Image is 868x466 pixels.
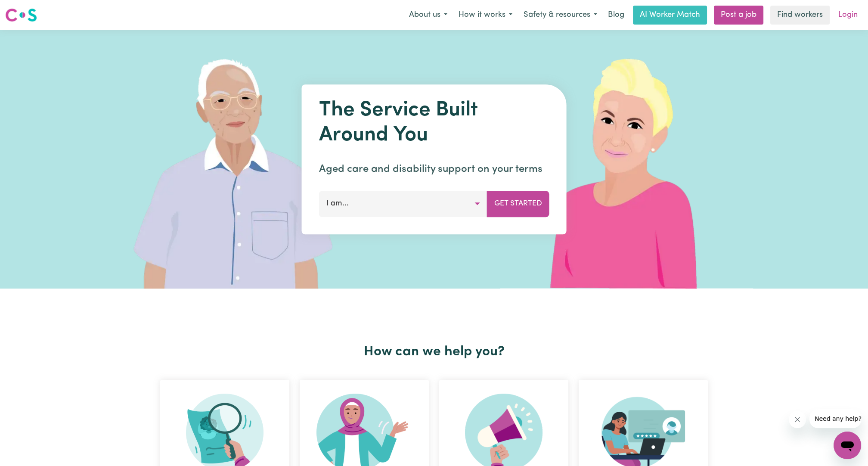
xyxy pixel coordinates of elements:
[319,98,549,148] h1: The Service Built Around You
[319,191,487,217] button: I am...
[403,6,453,24] button: About us
[518,6,603,24] button: Safety & resources
[789,411,806,428] iframe: Close message
[770,6,830,25] a: Find workers
[5,5,37,25] a: Careseekers logo
[5,6,52,13] span: Need any help?
[603,6,629,25] a: Blog
[809,409,861,428] iframe: Message from company
[714,6,763,25] a: Post a job
[834,432,861,459] iframe: Button to launch messaging window
[5,7,37,23] img: Careseekers logo
[633,6,707,25] a: AI Worker Match
[319,162,549,177] p: Aged care and disability support on your terms
[487,191,549,217] button: Get Started
[833,6,863,25] a: Login
[453,6,518,24] button: How it works
[155,344,713,360] h2: How can we help you?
